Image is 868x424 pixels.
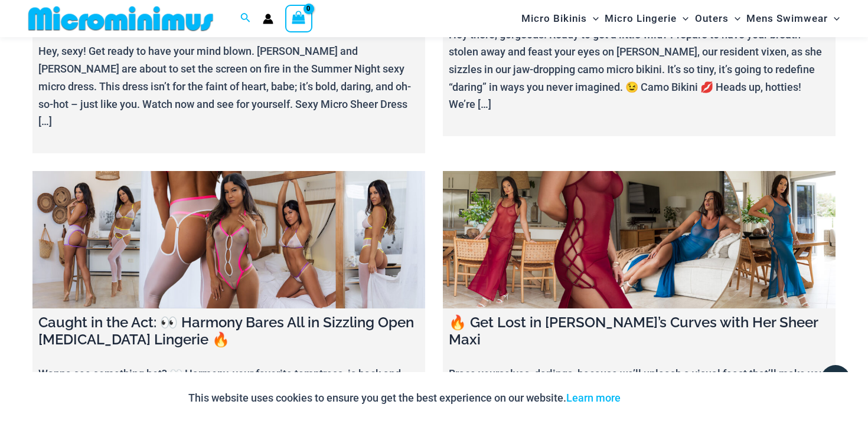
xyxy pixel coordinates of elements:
a: View Shopping Cart, empty [285,5,312,32]
span: Micro Lingerie [605,4,677,34]
a: Micro BikinisMenu ToggleMenu Toggle [518,4,602,34]
a: OutersMenu ToggleMenu Toggle [692,4,743,34]
a: Learn more [566,392,621,404]
a: Caught in the Act: 👀 Harmony Bares All in Sizzling Open Crotch Lingerie 🔥 [32,171,425,308]
p: Hey, sexy! Get ready to have your mind blown. [PERSON_NAME] and [PERSON_NAME] are about to set th... [38,42,419,130]
p: Hey there, gorgeous! Ready to get a little wild? Prepare to have your breath stolen away and feas... [449,26,830,114]
h4: Caught in the Act: 👀 Harmony Bares All in Sizzling Open [MEDICAL_DATA] Lingerie 🔥 [38,314,419,349]
span: Micro Bikinis [521,4,587,34]
span: Menu Toggle [587,4,599,34]
a: Mens SwimwearMenu ToggleMenu Toggle [743,4,843,34]
span: Mens Swimwear [746,4,828,34]
span: Menu Toggle [677,4,688,34]
img: MM SHOP LOGO FLAT [24,5,218,32]
p: This website uses cookies to ensure you get the best experience on our website. [188,389,621,407]
span: Menu Toggle [828,4,840,34]
nav: Site Navigation [517,2,844,35]
a: 🔥 Get Lost in Heather’s Curves with Her Sheer Maxi [443,171,836,308]
a: Account icon link [263,14,273,24]
span: Menu Toggle [729,4,740,34]
span: Outers [695,4,729,34]
h4: 🔥 Get Lost in [PERSON_NAME]’s Curves with Her Sheer Maxi [449,314,830,349]
a: Micro LingerieMenu ToggleMenu Toggle [602,4,691,34]
button: Accept [629,384,680,412]
a: Search icon link [240,11,251,26]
